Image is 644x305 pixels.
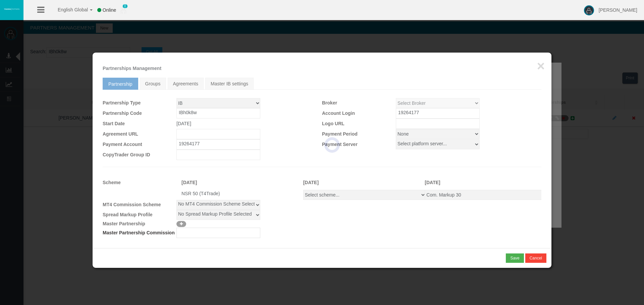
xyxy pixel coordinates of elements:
[122,4,128,8] span: 0
[599,7,637,13] span: [PERSON_NAME]
[103,228,176,238] td: Master Partnership Commission
[103,7,116,13] span: Online
[525,253,546,263] button: Cancel
[3,8,20,10] img: logo.svg
[584,5,594,15] img: user-image
[510,255,519,261] div: Save
[506,253,524,263] button: Save
[49,7,88,12] span: English Global
[121,7,126,14] img: user_small.png
[537,59,545,73] button: ×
